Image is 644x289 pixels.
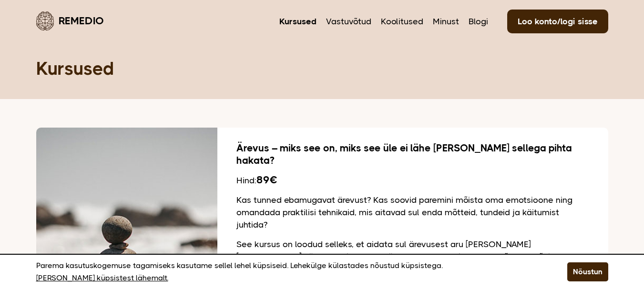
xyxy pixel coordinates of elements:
p: See kursus on loodud selleks, et aidata sul ärevusest aru [PERSON_NAME] [PERSON_NAME] vähendamise... [236,238,589,288]
a: Kursused [279,15,317,28]
div: Hind: [236,174,589,187]
button: Nõustun [567,262,608,281]
a: Koolitused [381,15,423,28]
a: [PERSON_NAME] küpsistest lähemalt. [36,272,168,284]
p: Parema kasutuskogemuse tagamiseks kasutame sellel lehel küpsiseid. Lehekülge külastades nõustud k... [36,259,543,284]
a: Loo konto/logi sisse [507,10,608,33]
img: Remedio logo [36,11,54,30]
b: 89€ [256,174,277,186]
a: Blogi [469,15,488,28]
h1: Kursused [36,57,608,80]
a: Vastuvõtud [326,15,371,28]
p: Kas tunned ebamugavat ärevust? Kas soovid paremini mõista oma emotsioone ning omandada praktilisi... [236,194,589,231]
h2: Ärevus – miks see on, miks see üle ei lähe [PERSON_NAME] sellega pihta hakata? [236,142,589,167]
a: Minust [433,15,459,28]
a: Remedio [36,10,104,32]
